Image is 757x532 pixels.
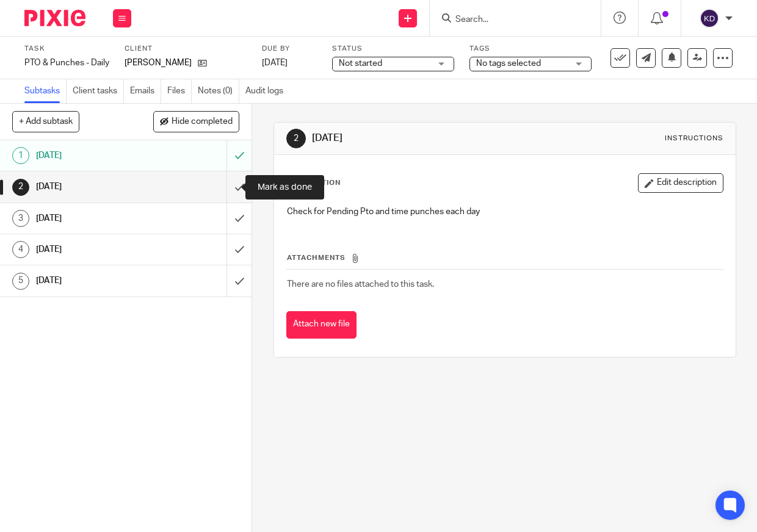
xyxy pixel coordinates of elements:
[12,111,79,132] button: + Add subtask
[700,9,719,28] img: svg%3E
[12,273,29,290] div: 5
[125,44,247,54] label: Client
[287,280,434,289] span: There are no files attached to this task.
[245,79,289,103] a: Audit logs
[198,79,239,103] a: Notes (0)
[454,15,564,26] input: Search
[262,59,288,67] span: [DATE]
[262,44,317,54] label: Due by
[469,44,592,54] label: Tags
[12,179,29,196] div: 2
[665,134,723,143] div: Instructions
[167,79,192,103] a: Files
[36,271,155,290] h1: [DATE]
[36,178,155,196] h1: [DATE]
[130,79,161,103] a: Emails
[153,111,239,132] button: Hide completed
[638,173,723,193] button: Edit description
[36,146,155,165] h1: [DATE]
[312,132,531,145] h1: [DATE]
[125,57,192,69] p: [PERSON_NAME]
[36,240,155,259] h1: [DATE]
[339,59,382,68] span: Not started
[24,57,109,69] div: PTO & Punches - Daily
[286,178,341,188] p: Description
[286,129,306,148] div: 2
[332,44,454,54] label: Status
[24,44,109,54] label: Task
[24,10,85,26] img: Pixie
[73,79,124,103] a: Client tasks
[476,59,541,68] span: No tags selected
[12,210,29,227] div: 3
[287,254,346,261] span: Attachments
[172,117,233,127] span: Hide completed
[286,311,357,339] button: Attach new file
[12,241,29,258] div: 4
[24,57,109,69] div: PTO &amp; Punches - Daily
[36,209,155,228] h1: [DATE]
[24,79,67,103] a: Subtasks
[287,206,723,218] p: Check for Pending Pto and time punches each day
[12,147,29,164] div: 1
